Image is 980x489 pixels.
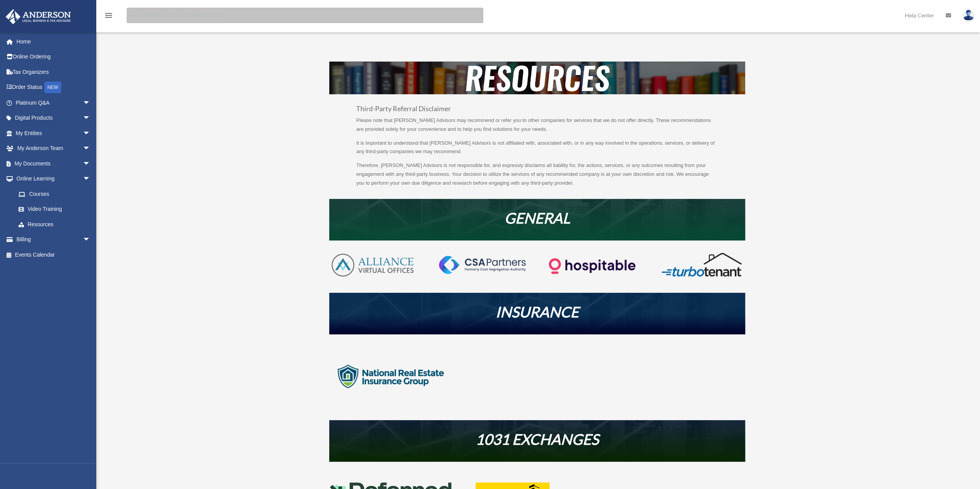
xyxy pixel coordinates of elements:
a: Billingarrow_drop_down [5,232,102,247]
h3: Third-Party Referral Disclaimer [356,105,718,116]
a: menu [104,13,113,20]
span: arrow_drop_down [83,156,98,172]
a: Resources [11,217,98,232]
i: search [129,10,137,19]
img: logo-nreig [329,346,452,407]
span: arrow_drop_down [83,110,98,126]
img: User Pic [963,10,974,21]
a: Platinum Q&Aarrow_drop_down [5,95,102,110]
div: NEW [44,82,61,93]
a: My Documentsarrow_drop_down [5,156,102,171]
a: Tax Organizers [5,64,102,80]
a: My Anderson Teamarrow_drop_down [5,141,102,156]
a: Online Learningarrow_drop_down [5,171,102,187]
i: menu [104,11,113,20]
p: Therefore, [PERSON_NAME] Advisors is not responsible for, and expressly disclaims all liability f... [356,161,718,187]
a: Digital Productsarrow_drop_down [5,110,102,126]
span: arrow_drop_down [83,232,98,248]
a: My Entitiesarrow_drop_down [5,125,102,141]
em: INSURANCE [496,303,579,320]
a: Home [5,34,102,49]
img: Logo-transparent-dark [549,252,635,280]
img: turbotenant [658,252,745,277]
span: arrow_drop_down [83,141,98,157]
span: arrow_drop_down [83,125,98,141]
em: GENERAL [504,209,570,227]
a: Order StatusNEW [5,80,102,95]
img: CSA-partners-Formerly-Cost-Segregation-Authority [439,256,526,274]
p: Please note that [PERSON_NAME] Advisors may recommend or refer you to other companies for service... [356,116,718,139]
em: 1031 EXCHANGES [476,430,599,448]
span: arrow_drop_down [83,95,98,111]
a: Courses [11,186,102,202]
img: Anderson Advisors Platinum Portal [3,9,73,24]
img: AVO-logo-1-color [329,252,416,278]
img: resources-header [329,62,745,94]
a: Events Calendar [5,247,102,262]
a: Video Training [11,202,102,217]
span: arrow_drop_down [83,171,98,187]
p: It is important to understand that [PERSON_NAME] Advisors is not affiliated with, associated with... [356,139,718,162]
a: Online Ordering [5,49,102,65]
